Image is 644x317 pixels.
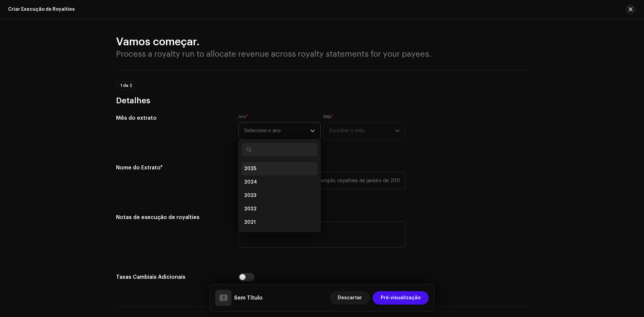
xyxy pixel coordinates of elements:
h3: Detalhes [116,95,528,106]
span: 2022 [244,206,257,212]
button: Pré-visualização [373,291,429,305]
h5: Sem Título [234,294,263,302]
div: dropdown trigger [310,122,315,139]
li: 2020 [241,229,318,243]
h2: Vamos começar. [116,35,528,49]
span: 2025 [244,165,256,172]
span: 1 de 2 [120,84,132,88]
span: 2021 [244,219,256,226]
li: 2021 [241,216,318,229]
span: Process a royalty run to allocate revenue across royalty statements for your payees. [116,50,431,58]
li: 2023 [241,189,318,202]
h5: Notas de execução de royalties [116,213,228,221]
span: 2023 [244,192,256,199]
label: Ano [238,114,248,119]
label: Mês [323,114,333,119]
span: Descartar [338,291,362,305]
span: 2024 [244,179,257,186]
li: 2024 [241,175,318,189]
h5: Mês do extrato [116,114,228,122]
h5: Taxas Cambiais Adicionais [116,273,228,281]
h5: Nome do Extrato* [116,164,228,172]
span: Selecione o ano [244,122,310,139]
input: Digite o Nome do Extrato; por exemplo, royalties de janeiro de 2015 [238,172,406,189]
button: Descartar [330,291,370,305]
span: Pré-visualização [381,291,421,305]
li: 2025 [241,162,318,175]
li: 2022 [241,202,318,216]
